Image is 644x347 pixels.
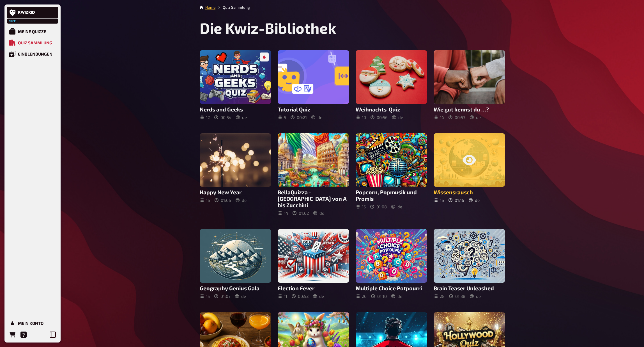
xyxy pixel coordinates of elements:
[200,229,271,299] a: Geography Genius Gala1501:07de
[200,294,210,299] div: 15
[291,115,307,120] div: 00 : 21
[313,211,324,216] div: de
[434,285,505,291] h3: Brain Teaser Unleashed
[200,189,271,195] h3: Happy New Year
[278,133,349,216] a: BellaQuizza - [GEOGRAPHIC_DATA] von A bis Zucchini1401:02de
[356,294,367,299] div: 20
[371,115,388,120] div: 00 : 56
[278,294,287,299] div: 11
[470,294,481,299] div: de
[214,294,231,299] div: 01 : 07
[434,229,505,299] a: Brain Teaser Unleashed2801:38de
[205,4,215,10] li: Home
[200,115,210,120] div: 12
[434,198,444,203] div: 16
[200,285,271,291] h3: Geography Genius Gala
[278,189,349,208] h3: BellaQuizza - [GEOGRAPHIC_DATA] von A bis Zucchini
[292,294,309,299] div: 00 : 52
[278,211,288,216] div: 14
[313,294,324,299] div: de
[434,115,444,120] div: 14
[205,5,215,10] a: Home
[311,115,322,120] div: de
[391,204,402,209] div: de
[449,294,465,299] div: 01 : 38
[18,321,43,326] div: Mein Konto
[278,50,349,120] a: Tutorial Quiz500:21de
[200,133,271,216] a: Happy New Year1601:06de
[434,106,505,113] h3: Wie gut kennst du …?
[7,48,58,60] a: Einblendungen
[200,50,271,120] a: Nerds and Geeks1200:54de
[7,329,18,340] a: Bestellungen
[7,19,17,23] span: Free
[371,294,387,299] div: 01 : 10
[469,198,480,203] div: de
[356,285,427,291] h3: Multiple Choice Potpourri
[356,189,427,202] h3: Popcorn, Popmusik und Promis
[356,229,427,299] a: Multiple Choice Potpourri2001:10de
[356,50,427,120] a: Weihnachts-Quiz1000:56de
[356,106,427,113] h3: Weihnachts-Quiz
[449,115,465,120] div: 00 : 57
[236,115,247,120] div: de
[200,106,271,113] h3: Nerds and Geeks
[278,285,349,291] h3: Election Fever
[391,294,402,299] div: de
[356,133,427,216] a: Popcorn, Popmusik und Promis1501:08de
[434,133,505,216] a: Wissensrausch1601:16de
[434,50,505,120] a: Wie gut kennst du …?1400:57de
[18,329,29,340] a: Hilfe
[293,211,309,216] div: 01 : 02
[18,29,46,34] div: Meine Quizze
[278,115,286,120] div: 5
[470,115,481,120] div: de
[215,198,231,203] div: 01 : 06
[278,229,349,299] a: Election Fever1100:52de
[18,51,52,56] div: Einblendungen
[392,115,403,120] div: de
[370,204,387,209] div: 01 : 08
[434,294,445,299] div: 28
[449,198,464,203] div: 01 : 16
[434,189,505,195] h3: Wissensrausch
[214,115,231,120] div: 00 : 54
[278,106,349,113] h3: Tutorial Quiz
[236,198,247,203] div: de
[356,204,366,209] div: 15
[18,40,52,45] div: Quiz Sammlung
[215,4,250,10] li: Quiz Sammlung
[235,294,246,299] div: de
[7,318,58,329] a: Mein Konto
[7,37,58,48] a: Quiz Sammlung
[7,26,58,37] a: Meine Quizze
[200,198,210,203] div: 16
[200,19,505,37] h1: Die Kwiz-Bibliothek
[356,115,366,120] div: 10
